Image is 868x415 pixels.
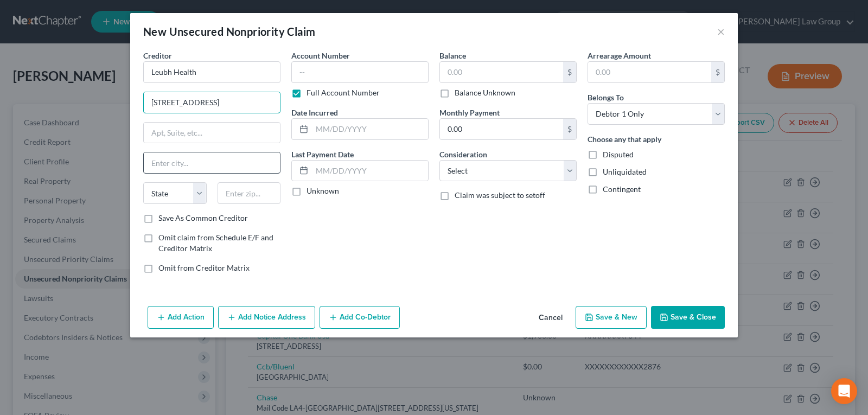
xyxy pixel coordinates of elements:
span: Claim was subject to setoff [455,190,545,200]
span: Creditor [143,51,172,60]
input: Search creditor by name... [143,61,280,83]
span: Unliquidated [603,167,647,176]
div: $ [563,62,576,82]
button: Cancel [530,307,571,329]
label: Balance [439,50,466,61]
button: Add Action [148,306,214,329]
input: -- [291,61,429,83]
label: Choose any that apply [588,133,661,145]
div: New Unsecured Nonpriority Claim [143,24,315,39]
input: Enter city... [144,152,280,173]
label: Unknown [307,186,339,196]
div: $ [563,119,576,139]
div: $ [711,62,724,82]
input: MM/DD/YYYY [312,161,428,181]
label: Account Number [291,50,350,61]
span: Disputed [603,150,634,159]
label: Full Account Number [307,87,380,98]
label: Monthly Payment [439,107,500,118]
label: Save As Common Creditor [158,213,248,224]
span: Omit claim from Schedule E/F and Creditor Matrix [158,233,273,253]
input: Apt, Suite, etc... [144,123,280,143]
button: Save & Close [651,306,725,329]
input: 0.00 [440,119,563,139]
input: 0.00 [588,62,711,82]
label: Date Incurred [291,107,338,118]
label: Last Payment Date [291,149,354,160]
span: Omit from Creditor Matrix [158,263,250,272]
button: × [717,25,725,38]
input: MM/DD/YYYY [312,119,428,139]
span: Contingent [603,184,641,194]
input: Enter address... [144,92,280,113]
input: Enter zip... [218,182,281,204]
button: Add Co-Debtor [320,306,400,329]
label: Arrearage Amount [588,50,651,61]
button: Save & New [576,306,647,329]
label: Balance Unknown [455,87,515,98]
span: Belongs To [588,93,624,102]
label: Consideration [439,149,487,160]
input: 0.00 [440,62,563,82]
div: Open Intercom Messenger [831,378,857,404]
button: Add Notice Address [218,306,315,329]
